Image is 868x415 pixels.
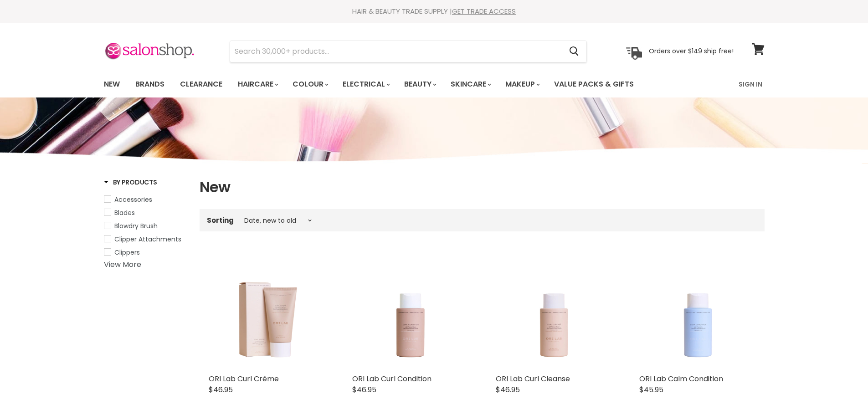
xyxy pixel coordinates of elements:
[496,384,520,395] span: $46.95
[352,384,376,395] span: $46.95
[104,247,188,257] a: Clippers
[114,208,135,217] span: Blades
[97,71,687,97] ul: Main menu
[364,253,457,369] img: ORI Lab Curl Condition
[114,235,181,244] span: Clipper Attachments
[104,208,188,218] a: Blades
[200,178,765,197] h1: New
[173,75,229,94] a: Clearance
[209,384,233,395] span: $46.95
[444,75,497,94] a: Skincare
[231,75,284,94] a: Haircare
[286,75,334,94] a: Colour
[97,75,127,94] a: New
[733,75,768,94] a: Sign In
[639,384,663,395] span: $45.95
[230,41,587,62] form: Product
[230,41,562,62] input: Search
[220,253,313,369] img: ORI Lab Curl Crème
[114,195,152,204] span: Accessories
[649,47,734,55] p: Orders over $149 ship free!
[352,253,468,369] a: ORI Lab Curl Condition
[352,374,431,384] a: ORI Lab Curl Condition
[92,71,776,97] nav: Main
[114,248,140,257] span: Clippers
[92,7,776,16] div: HAIR & BEAUTY TRADE SUPPLY |
[651,253,744,369] img: ORI Lab Calm Condition
[452,6,516,16] a: GET TRADE ACCESS
[207,216,234,224] label: Sorting
[104,221,188,231] a: Blowdry Brush
[496,253,612,369] a: ORI Lab Curl Cleanse
[507,253,600,369] img: ORI Lab Curl Cleanse
[209,253,325,369] a: ORI Lab Curl Crème
[209,374,279,384] a: ORI Lab Curl Crème
[562,41,586,62] button: Search
[104,178,157,187] h3: By Products
[639,374,723,384] a: ORI Lab Calm Condition
[547,75,641,94] a: Value Packs & Gifts
[496,374,570,384] a: ORI Lab Curl Cleanse
[104,259,141,270] a: View More
[104,195,188,205] a: Accessories
[104,234,188,244] a: Clipper Attachments
[336,75,395,94] a: Electrical
[114,221,158,231] span: Blowdry Brush
[498,75,545,94] a: Makeup
[128,75,171,94] a: Brands
[639,253,755,369] a: ORI Lab Calm Condition
[397,75,442,94] a: Beauty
